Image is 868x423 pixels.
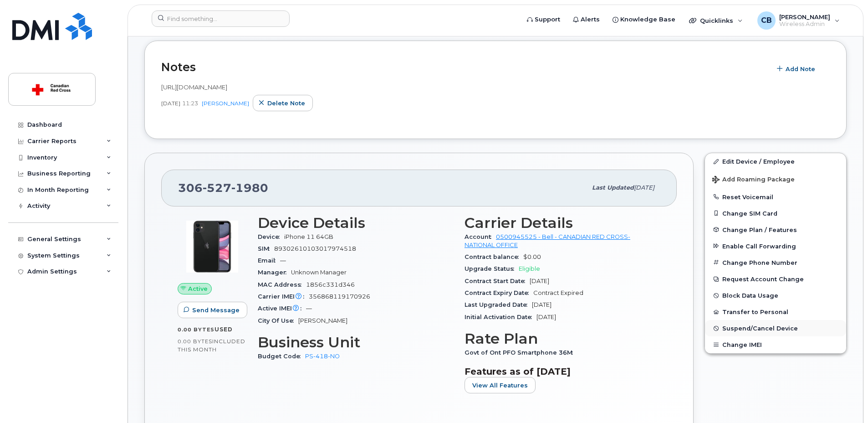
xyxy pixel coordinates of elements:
button: Request Account Change [705,271,846,287]
span: Budget Code [258,353,305,360]
span: Active [188,284,208,293]
span: Add Roaming Package [712,176,795,185]
span: Delete note [267,99,305,108]
span: Wireless Admin [779,21,830,28]
span: Account [465,233,496,240]
span: [PERSON_NAME] [779,13,830,21]
h3: Device Details [258,215,454,231]
span: Contract Expired [533,289,583,296]
span: Last updated [592,184,634,191]
span: Alerts [581,15,600,24]
button: View All Features [465,377,536,393]
span: [DATE] [530,278,549,284]
span: Upgrade Status [465,265,519,272]
span: Last Upgraded Date [465,301,532,308]
span: [DATE] [532,301,551,308]
span: [DATE] [161,99,180,107]
span: 1856c331d346 [306,281,355,288]
button: Block Data Usage [705,287,846,304]
span: [URL][DOMAIN_NAME] [161,83,227,91]
span: — [306,305,312,312]
span: 11:23 [182,99,198,107]
span: Add Note [786,65,815,73]
span: Contract Expiry Date [465,289,533,296]
span: View All Features [472,381,528,390]
span: Change Plan / Features [722,226,797,233]
span: MAC Address [258,281,306,288]
span: Contract Start Date [465,278,530,284]
span: Suspend/Cancel Device [722,325,798,332]
div: Quicklinks [683,11,749,30]
span: 356868119170926 [309,293,370,300]
button: Change IMEI [705,336,846,353]
span: used [214,326,233,333]
span: [DATE] [536,314,556,320]
span: 0.00 Bytes [178,338,212,345]
span: Quicklinks [700,17,733,24]
button: Add Note [771,61,823,77]
span: SIM [258,245,274,252]
input: Find something... [152,10,290,27]
h3: Business Unit [258,334,454,351]
span: iPhone 11 64GB [284,233,333,240]
h2: Notes [161,60,766,74]
button: Enable Call Forwarding [705,238,846,254]
button: Transfer to Personal [705,304,846,320]
span: Enable Call Forwarding [722,242,796,249]
img: iPhone_11.jpg [185,219,240,274]
button: Suspend/Cancel Device [705,320,846,336]
span: 306 [178,181,268,195]
span: Active IMEI [258,305,306,312]
span: Unknown Manager [291,269,347,276]
a: Edit Device / Employee [705,153,846,170]
h3: Rate Plan [465,330,660,347]
span: 1980 [231,181,268,195]
span: Device [258,233,284,240]
span: — [280,257,286,264]
span: City Of Use [258,317,298,324]
span: [PERSON_NAME] [298,317,347,324]
a: Alerts [567,10,606,29]
span: Eligible [519,265,540,272]
span: Email [258,257,280,264]
button: Change Plan / Features [705,222,846,238]
span: Contract balance [465,253,523,260]
span: $0.00 [523,253,541,260]
span: Initial Activation Date [465,314,536,320]
button: Change Phone Number [705,254,846,271]
button: Add Roaming Package [705,170,846,188]
h3: Carrier Details [465,215,660,231]
span: Send Message [192,306,240,315]
a: 0500945525 - Bell - CANADIAN RED CROSS- NATIONAL OFFICE [465,233,630,248]
h3: Features as of [DATE] [465,366,660,377]
span: CB [761,15,772,26]
span: Govt of Ont PFO Smartphone 36M [465,349,577,356]
span: Knowledge Base [620,15,675,24]
div: Corinne Burke [751,11,846,30]
a: [PERSON_NAME] [202,100,249,107]
button: Reset Voicemail [705,189,846,205]
span: Carrier IMEI [258,293,309,300]
span: 0.00 Bytes [178,326,214,333]
button: Send Message [178,302,247,318]
span: Manager [258,269,291,276]
span: [DATE] [634,184,654,191]
span: Support [535,15,560,24]
span: included this month [178,338,245,353]
a: PS-418-NO [305,353,340,360]
span: 527 [203,181,231,195]
a: Knowledge Base [606,10,682,29]
a: Support [521,10,567,29]
button: Delete note [253,95,313,111]
button: Change SIM Card [705,205,846,222]
span: 89302610103017974518 [274,245,356,252]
